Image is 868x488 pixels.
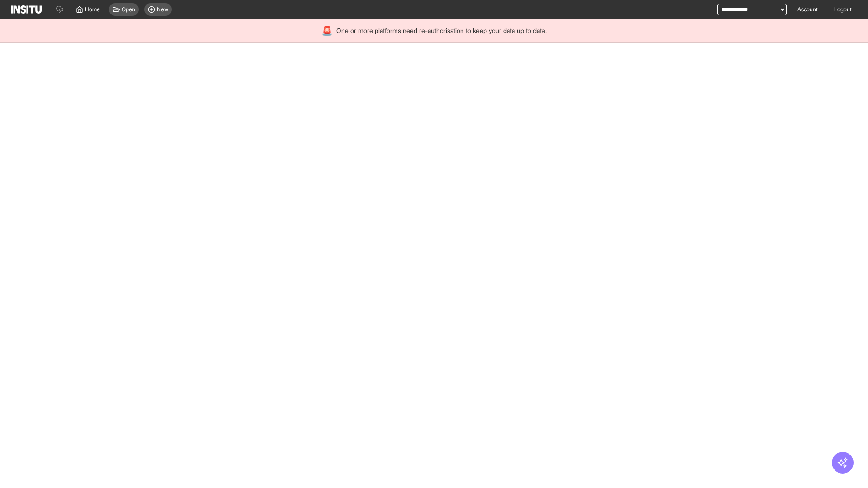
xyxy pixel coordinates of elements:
[85,6,100,13] span: Home
[122,6,135,13] span: Open
[157,6,168,13] span: New
[11,5,42,14] img: Logo
[321,24,333,37] div: 🚨
[336,26,547,35] span: One or more platforms need re-authorisation to keep your data up to date.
